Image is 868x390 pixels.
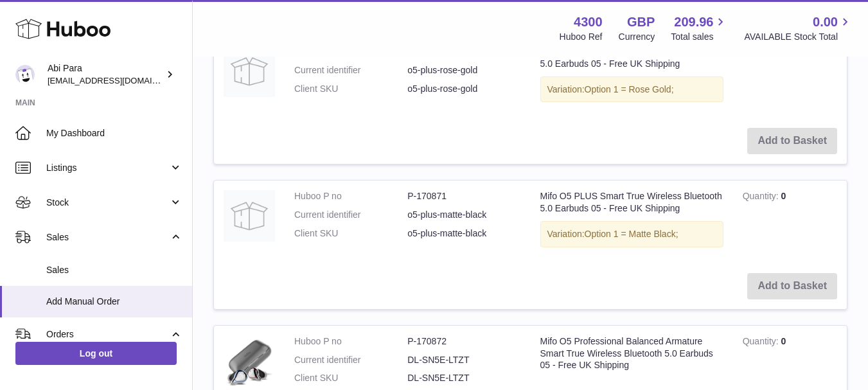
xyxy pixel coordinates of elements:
[743,336,781,350] strong: Quantity
[531,181,733,263] td: Mifo O5 PLUS Smart True Wireless Bluetooth 5.0 Earbuds 05 - Free UK Shipping
[15,65,35,84] img: Abi@mifo.co.uk
[407,209,520,221] dd: o5-plus-matte-black
[46,296,182,308] span: Add Manual Order
[407,64,520,76] dd: o5-plus-rose-gold
[560,31,603,43] div: Huboo Ref
[744,13,853,43] a: 0.00 AVAILABLE Stock Total
[744,31,853,43] span: AVAILABLE Stock Total
[407,372,520,384] dd: DL-SN5E-LTZT
[15,342,177,365] a: Log out
[46,264,182,276] span: Sales
[619,31,655,43] div: Currency
[407,227,520,240] dd: o5-plus-matte-black
[294,335,407,348] dt: Huboo P no
[294,209,407,221] dt: Current identifier
[48,75,189,85] span: [EMAIL_ADDRESS][DOMAIN_NAME]
[407,354,520,366] dd: DL-SN5E-LTZT
[46,231,169,244] span: Sales
[733,181,847,263] td: 0
[294,227,407,240] dt: Client SKU
[294,354,407,366] dt: Current identifier
[733,36,847,119] td: 0
[46,197,169,209] span: Stock
[224,335,275,387] img: Mifo O5 Professional Balanced Armature Smart True Wireless Bluetooth 5.0 Earbuds 05 - Free UK Shi...
[294,64,407,76] dt: Current identifier
[574,13,603,31] strong: 4300
[540,76,723,103] div: Variation:
[671,13,728,43] a: 209.96 Total sales
[743,191,781,204] strong: Quantity
[585,84,674,94] span: Option 1 = Rose Gold;
[540,221,723,247] div: Variation:
[224,190,275,242] img: Mifo O5 PLUS Smart True Wireless Bluetooth 5.0 Earbuds 05 - Free UK Shipping
[48,62,163,87] div: Abi Para
[627,13,655,31] strong: GBP
[46,328,169,341] span: Orders
[224,46,275,97] img: Mifo O5 PLUS Smart True Wireless Bluetooth 5.0 Earbuds 05 - Free UK Shipping
[813,13,838,31] span: 0.00
[294,190,407,202] dt: Huboo P no
[294,83,407,95] dt: Client SKU
[46,162,169,174] span: Listings
[531,36,733,119] td: Mifo O5 PLUS Smart True Wireless Bluetooth 5.0 Earbuds 05 - Free UK Shipping
[407,335,520,348] dd: P-170872
[407,190,520,202] dd: P-170871
[407,83,520,95] dd: o5-plus-rose-gold
[674,13,713,31] span: 209.96
[294,372,407,384] dt: Client SKU
[46,127,182,139] span: My Dashboard
[671,31,728,43] span: Total sales
[585,229,678,239] span: Option 1 = Matte Black;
